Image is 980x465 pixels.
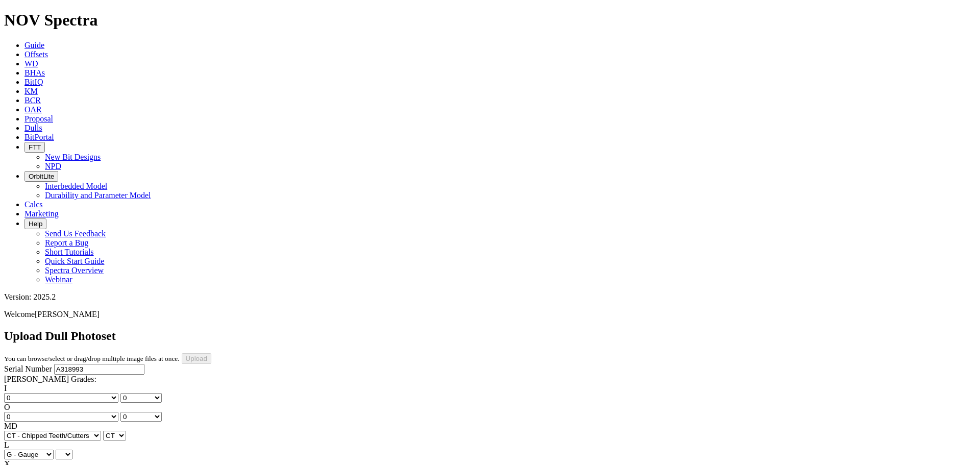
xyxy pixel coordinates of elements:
[24,218,46,229] button: Help
[45,229,106,238] a: Send Us Feedback
[24,142,45,153] button: FTT
[24,41,44,50] a: Guide
[29,220,42,228] span: Help
[45,266,104,275] a: Spectra Overview
[4,384,7,393] label: I
[45,257,104,265] a: Quick Start Guide
[182,353,211,364] input: Upload
[24,209,59,218] a: Marketing
[45,275,72,284] a: Webinar
[4,375,976,384] div: [PERSON_NAME] Grades:
[24,96,41,105] a: BCR
[4,422,17,430] label: MD
[45,182,107,190] a: Interbedded Model
[45,162,61,170] a: NPD
[24,200,43,209] a: Calcs
[24,78,43,86] a: BitIQ
[4,364,52,373] label: Serial Number
[4,329,976,343] h2: Upload Dull Photoset
[24,124,42,132] a: Dulls
[24,171,58,182] button: OrbitLite
[45,191,151,200] a: Durability and Parameter Model
[35,310,100,319] span: [PERSON_NAME]
[4,310,976,319] p: Welcome
[24,133,54,141] a: BitPortal
[24,87,38,95] a: KM
[24,114,53,123] a: Proposal
[24,59,38,68] a: WD
[24,50,48,59] a: Offsets
[4,292,976,302] div: Version: 2025.2
[24,68,45,77] a: BHAs
[4,11,976,30] h1: NOV Spectra
[4,403,10,411] label: O
[4,355,180,362] small: You can browse/select or drag/drop multiple image files at once.
[4,440,9,449] label: L
[24,105,42,114] a: OAR
[29,173,54,180] span: OrbitLite
[45,248,94,256] a: Short Tutorials
[45,153,101,161] a: New Bit Designs
[45,238,88,247] a: Report a Bug
[29,143,41,151] span: FTT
